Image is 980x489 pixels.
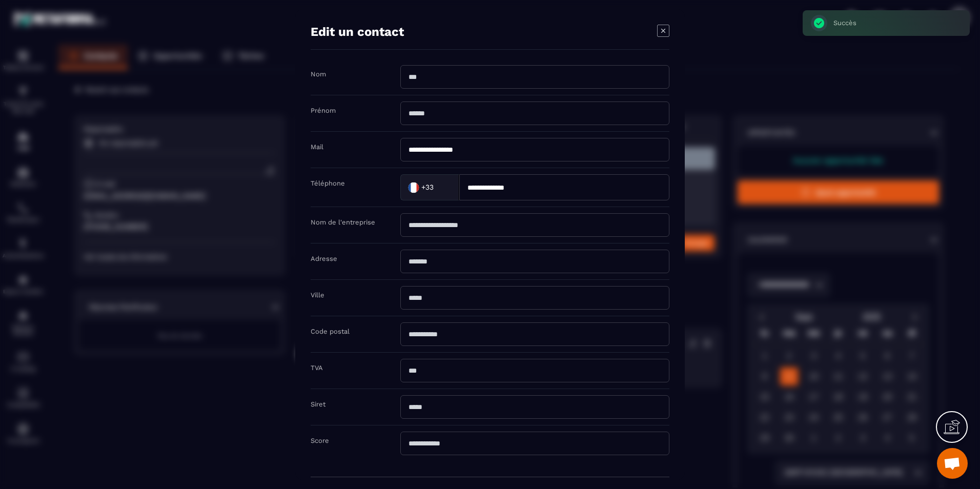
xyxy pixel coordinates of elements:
[421,182,434,192] span: +33
[311,179,345,187] label: Téléphone
[311,218,375,226] label: Nom de l'entreprise
[403,177,424,197] img: Country Flag
[311,70,326,78] label: Nom
[311,291,324,299] label: Ville
[311,143,323,151] label: Mail
[311,107,336,114] label: Prénom
[400,174,459,200] div: Search for option
[311,328,350,335] label: Code postal
[311,437,329,444] label: Score
[311,25,404,39] h4: Edit un contact
[436,179,448,195] input: Search for option
[937,448,968,479] div: Ouvrir le chat
[311,255,337,262] label: Adresse
[311,400,325,408] label: Siret
[311,364,323,372] label: TVA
